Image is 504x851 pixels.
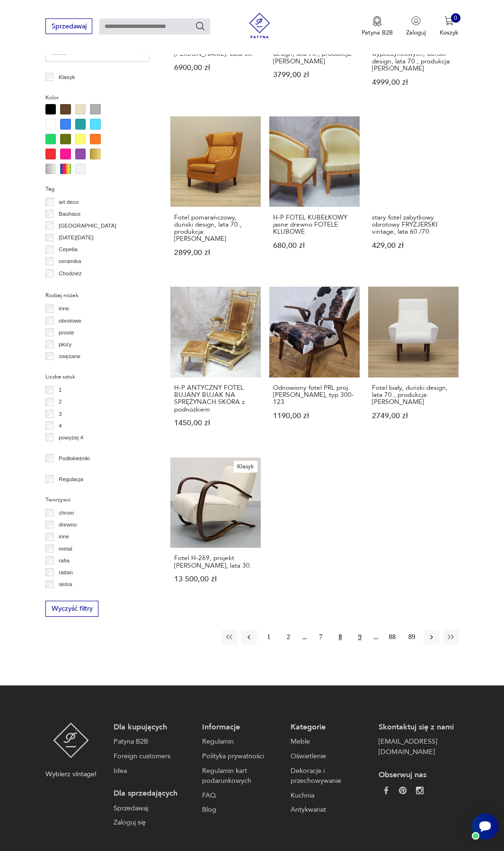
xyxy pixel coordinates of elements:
[379,770,454,781] p: Obserwuj nas
[45,495,150,505] p: Tworzywo
[59,556,70,565] p: rafia
[53,722,89,759] img: Patyna - sklep z meblami i dekoracjami vintage
[399,787,407,794] img: 37d27d81a828e637adc9f9cb2e3d3a8a.webp
[202,751,278,762] a: Polityka prywatności
[45,601,98,616] button: Wyczyść filtry
[59,568,73,577] p: rattan
[59,532,69,541] p: inne
[472,813,498,840] iframe: Smartsupp widget button
[273,384,356,406] h3: Odnowiony fotel PRL proj. [PERSON_NAME], typ 300-123
[59,544,72,553] p: metal
[59,328,74,337] p: proste
[170,287,261,444] a: H-P ANTYCZNY FOTEL BUJANY BUJAK NA SPRĘŻYNACH SKÓRA z podnóżkiemH-P ANTYCZNY FOTEL BUJANY BUJAK N...
[273,43,356,65] h3: Fotel zielony melanż, duński design, lata 70., produkcja: [PERSON_NAME]
[59,351,80,361] p: zwężane
[406,28,426,37] p: Zaloguj
[170,116,261,273] a: Fotel pomarańczowy, duński design, lata 70., produkcja: DaniaFotel pomarańczowy, duński design, l...
[291,766,366,786] a: Dekoracje i przechowywanie
[313,630,328,645] button: 7
[372,242,455,249] p: 429,00 zł
[202,790,278,801] a: FAQ
[195,21,205,31] button: Szukaj
[59,591,77,601] p: tkanina
[333,630,348,645] button: 8
[269,116,360,273] a: H-P FOTEL KUBEŁKOWY jasne drewno FOTELE KLUBOWEH-P FOTEL KUBEŁKOWY jasne drewno FOTELE KLUBOWE680...
[291,722,366,733] p: Kategorie
[444,16,454,26] img: Ikona koszyka
[114,737,189,747] a: Patyna B2B
[291,751,366,762] a: Oświetlenie
[59,269,82,278] p: Chodzież
[372,79,455,86] p: 4999,00 zł
[372,214,455,236] h3: stary fotel zabytkowy obrotowy FRYZJERSKI vintage, lata 60./70.
[59,221,116,230] p: [GEOGRAPHIC_DATA]
[59,520,77,529] p: drewno
[291,805,366,815] a: Antykwariat
[45,291,150,300] p: Rodzaj nóżek
[406,16,426,37] button: Zaloguj
[174,576,257,583] p: 13 500,00 zł
[59,197,79,207] p: art deco
[379,737,454,757] a: [EMAIL_ADDRESS][DOMAIN_NAME]
[59,340,71,349] p: płozy
[114,803,189,814] a: Sprzedawaj
[170,457,261,600] a: KlasykFotel H-269, projekt Jindrich Halabala, lata 30.Fotel H-269, projekt [PERSON_NAME], lata 30...
[59,385,62,395] p: 1
[174,214,257,243] h3: Fotel pomarańczowy, duński design, lata 70., produkcja: [PERSON_NAME]
[59,233,94,242] p: [DATE][DATE]
[114,789,189,799] p: Dla sprzedających
[291,790,366,801] a: Kuchnia
[273,412,356,420] p: 1190,00 zł
[202,805,278,815] a: Blog
[59,454,90,463] p: Podłokietniki
[45,769,97,780] p: Wybierz vintage!
[45,93,150,103] p: Kolor
[372,412,455,420] p: 2749,00 zł
[59,409,62,419] p: 3
[202,722,278,733] p: Informacje
[368,116,459,273] a: stary fotel zabytkowy obrotowy FRYZJERSKI vintage, lata 60./70.stary fotel zabytkowy obrotowy FRY...
[273,71,356,79] p: 3799,00 zł
[59,281,80,290] p: Ćmielów
[174,554,257,569] h3: Fotel H-269, projekt [PERSON_NAME], lata 30.
[362,16,393,37] a: Ikona medaluPatyna B2B
[59,256,81,266] p: ceramika
[59,397,62,406] p: 2
[416,787,424,794] img: c2fd9cf7f39615d9d6839a72ae8e59e5.webp
[382,787,390,794] img: da9060093f698e4c3cedc1453eec5031.webp
[174,249,257,256] p: 2899,00 zł
[45,18,92,34] button: Sprzedawaj
[451,13,460,23] div: 0
[174,384,257,413] h3: H-P ANTYCZNY FOTEL BUJANY BUJAK NA SPRĘŻYNACH SKÓRA z podnóżkiem
[59,433,83,442] p: powyżej 4
[404,630,419,645] button: 89
[59,421,62,430] p: 4
[269,287,360,444] a: Odnowiony fotel PRL proj. M. Puchała, typ 300-123Odnowiony fotel PRL proj. [PERSON_NAME], typ 300...
[174,420,257,427] p: 1450,00 zł
[202,766,278,786] a: Regulamin kart podarunkowych
[59,245,78,254] p: Cepelia
[273,214,356,236] h3: H-P FOTEL KUBEŁKOWY jasne drewno FOTELE KLUBOWE
[291,737,366,747] a: Meble
[59,474,83,484] p: Regulacja
[385,630,400,645] button: 88
[362,28,393,37] p: Patyna B2B
[372,16,382,26] img: Ikona medalu
[174,43,257,58] h3: Para foteli Bauhaus, proj. [PERSON_NAME]. Lata 30.
[59,72,75,82] p: Klasyk
[59,316,81,325] p: obrotowe
[273,242,356,249] p: 680,00 zł
[59,508,74,518] p: chrom
[372,43,455,72] h3: Komplet foteli wypoczynkowych, duński design, lata 70., produkcja: [PERSON_NAME]
[114,722,189,733] p: Dla kupujących
[45,24,92,30] a: Sprzedawaj
[372,384,455,406] h3: Fotel biały, duński design, lata 70., produkcja: [PERSON_NAME]
[411,16,421,26] img: Ikonka użytkownika
[379,722,454,733] p: Skontaktuj się z nami
[45,372,150,382] p: Liczba sztuk
[352,630,367,645] button: 9
[114,751,189,762] a: Foreign customers
[114,766,189,776] a: Idea
[59,209,80,219] p: Bauhaus
[59,304,69,313] p: inne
